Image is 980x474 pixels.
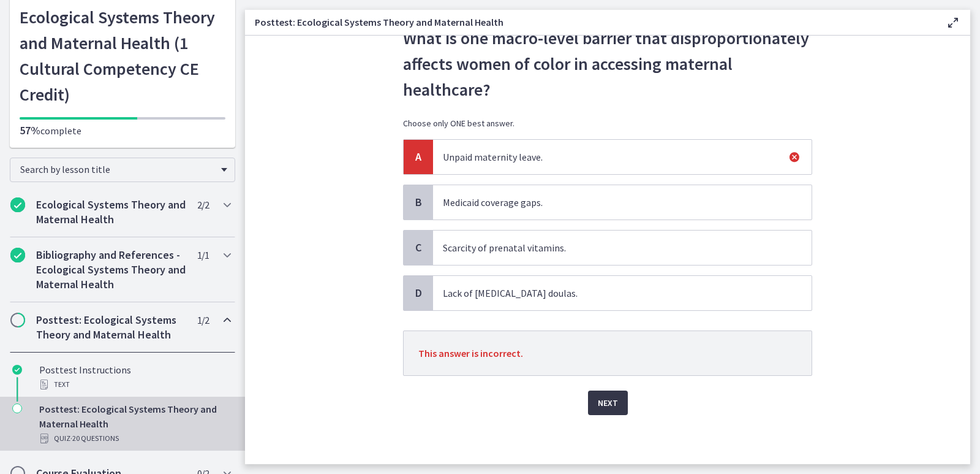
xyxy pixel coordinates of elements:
[197,313,209,327] span: 1 / 2
[411,240,426,255] span: C
[411,195,426,210] span: B
[20,163,215,175] span: Search by lesson title
[10,248,25,262] i: Completed
[10,158,235,182] div: Search by lesson title
[39,377,230,392] div: Text
[39,362,230,392] div: Posttest Instructions
[411,150,426,164] span: A
[588,391,628,415] button: Next
[433,140,812,174] span: Unpaid maternity leave.
[20,123,40,137] span: 57%
[403,117,812,129] p: Choose only ONE best answer.
[418,347,523,359] span: This answer is incorrect.
[433,185,812,220] span: Medicaid coverage gaps.
[20,123,225,138] p: complete
[598,396,618,410] span: Next
[403,25,812,102] span: What is one macro-level barrier that disproportionately affects women of color in accessing mater...
[197,197,209,212] span: 2 / 2
[12,365,22,375] i: Completed
[411,286,426,300] span: D
[255,15,926,29] h3: Posttest: Ecological Systems Theory and Maternal Health
[36,313,186,342] h2: Posttest: Ecological Systems Theory and Maternal Health
[36,197,186,227] h2: Ecological Systems Theory and Maternal Health
[39,402,230,446] div: Posttest: Ecological Systems Theory and Maternal Health
[433,231,812,265] span: Scarcity of prenatal vitamins.
[10,197,25,212] i: Completed
[70,431,119,446] span: · 20 Questions
[39,431,230,446] div: Quiz
[20,4,225,107] h1: Ecological Systems Theory and Maternal Health (1 Cultural Competency CE Credit)
[36,248,186,292] h2: Bibliography and References - Ecological Systems Theory and Maternal Health
[197,248,209,262] span: 1 / 1
[433,276,812,310] span: Lack of [MEDICAL_DATA] doulas.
